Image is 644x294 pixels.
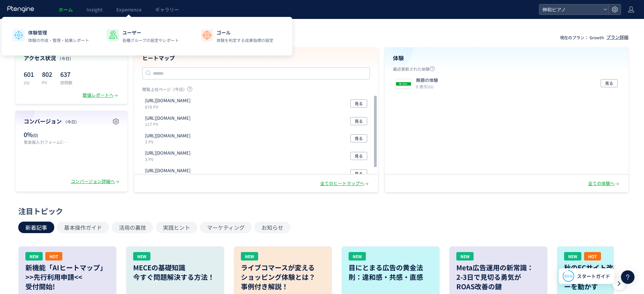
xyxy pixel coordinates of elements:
p: 678 PV [145,104,193,110]
button: マーケティング [200,222,252,233]
button: 見る [350,117,367,125]
button: 見る [350,99,367,108]
div: HOT [45,252,62,261]
p: https://shinwa-piano.jp/lp [145,97,190,104]
p: 117 PV [145,121,193,127]
div: 全ての体験へ [588,180,620,187]
div: NEW [564,252,581,261]
p: 1 PV [145,174,193,180]
p: 637 [60,69,72,80]
div: NEW [133,252,150,261]
p: PV [42,80,52,85]
div: 全てのヒートマップへ [320,180,370,187]
span: 見る [355,152,363,160]
p: 体験管理 [28,29,89,36]
div: NEW [25,252,43,261]
span: 見る [355,99,363,108]
h3: Meta広告運用の新常識： 2-3日で見切る勇気が ROAS改善の鍵 [456,263,540,291]
button: 見る [350,134,367,142]
div: コンバージョン詳細へ [71,178,121,185]
h3: MECEの基礎知識 今すぐ問題解決する方法！ [133,263,217,282]
h4: 体験 [393,54,621,62]
div: HOT [584,252,601,261]
span: Insight [86,6,103,13]
span: （今日） [63,119,79,125]
p: 601 [24,69,34,80]
p: 802 [42,69,52,80]
button: 活用の裏技 [112,222,153,233]
p: https://shinwa-piano.jp/lp2 [145,115,190,121]
p: 訪問数 [60,80,72,85]
img: b6ab8c48b3a9c97eb8c65731af6b62821754552952658.png [396,79,411,89]
p: 現在のプラン： Growth [560,35,604,40]
span: （今日） [57,55,74,61]
p: 体験を判定する成果指標の設定 [216,37,273,43]
span: 85% [564,273,573,279]
p: UU [24,80,34,85]
p: 管楽器入力フォームCVボタン [24,139,68,145]
h3: ライブコマースが変える ショッピング体験とは？ 事例付き解説！ [241,263,325,291]
span: ギャラリー [155,6,179,13]
div: NEW [241,252,258,261]
span: 見る [355,134,363,142]
div: 注目トピック [18,206,622,216]
span: 見る [355,117,363,125]
p: 3 PV [145,156,193,162]
div: NEW [456,252,474,261]
span: スタートガイド [577,273,610,280]
p: 0% [24,130,68,139]
button: 新着記事 [18,222,54,233]
button: 見る [350,152,367,160]
div: NEW [349,252,366,261]
button: 見る [601,79,618,87]
span: ホーム [59,6,73,13]
h3: 目にとまる広告の黄金法則：違和感・共感・直感 [349,263,433,282]
span: 見る [605,79,613,87]
span: 伸和ピアノ [540,4,601,15]
button: 見る [350,169,367,178]
button: 基本操作ガイド [57,222,109,233]
p: https://shinwa-piano.jp/lp2/thanks [145,167,190,174]
h4: コンバージョン [24,117,119,125]
div: 数値レポートへ [83,92,119,98]
h3: 新機能「AIヒートマップ」 >>先行利用申請<< 受付開始! [25,263,109,291]
button: お知らせ [254,222,290,233]
p: 最近更新された体験 [393,66,621,74]
p: https://shinwa-piano.jp/lp/lp-confirm [145,133,190,139]
span: Experience [116,6,142,13]
p: ゴール [216,29,273,36]
p: 各種グループの設定やレポート [122,37,179,43]
div: プラン詳細 [606,34,628,41]
h4: アクセス状況 [24,54,119,62]
button: 実践ヒント [156,222,197,233]
p: ユーザー [122,29,179,36]
span: (0) [33,132,38,138]
p: 体験の作成・管理・結果レポート [28,37,89,43]
p: 3 PV [145,139,193,144]
p: 無題の体験 [416,77,438,84]
span: 見る [355,169,363,178]
i: 0 表示UU [416,84,434,89]
h4: ヒートマップ [142,54,370,62]
p: 閲覧上位ページ（今日） [142,86,370,95]
p: https://shinwa-piano.jp/lp/lp-thanks [145,150,190,156]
